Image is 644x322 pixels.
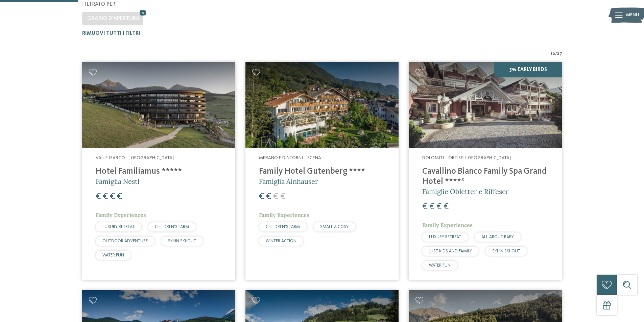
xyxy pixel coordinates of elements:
span: Family Experiences [259,212,309,218]
span: LUXURY RETREAT [102,225,135,229]
span: 27 [557,50,562,57]
span: 16 [551,50,555,57]
span: WATER FUN [429,263,451,268]
img: Family Spa Grand Hotel Cavallino Bianco ****ˢ [409,62,562,148]
span: SKI-IN SKI-OUT [168,239,196,243]
span: / [555,50,557,57]
span: Famiglia Ainhauser [259,177,318,185]
span: € [436,202,442,211]
span: Famiglia Nestl [96,177,139,185]
img: Cercate un hotel per famiglie? Qui troverete solo i migliori! [82,62,235,148]
span: CHILDREN’S FARM [155,225,189,229]
span: € [429,202,434,211]
span: Rimuovi tutti i filtri [82,31,140,36]
span: Family Experiences [422,222,473,228]
span: € [444,202,449,211]
span: Valle Isarco – [GEOGRAPHIC_DATA] [96,155,174,160]
span: Famiglie Obletter e Riffeser [422,187,509,196]
a: Cercate un hotel per famiglie? Qui troverete solo i migliori! Valle Isarco – [GEOGRAPHIC_DATA] Ho... [82,62,235,280]
span: Merano e dintorni – Scena [259,155,321,160]
span: € [103,192,108,201]
span: SMALL & COSY [320,225,349,229]
h4: Cavallino Bianco Family Spa Grand Hotel ****ˢ [422,167,548,187]
span: € [273,192,278,201]
img: Family Hotel Gutenberg **** [245,62,399,148]
span: € [280,192,285,201]
span: € [266,192,271,201]
span: Orario d'apertura [87,16,140,21]
span: € [96,192,101,201]
h4: Family Hotel Gutenberg **** [259,167,385,177]
span: OUTDOOR ADVENTURE [102,239,148,243]
span: SKI-IN SKI-OUT [492,249,520,253]
span: € [259,192,264,201]
a: Cercate un hotel per famiglie? Qui troverete solo i migliori! 5% Early Birds Dolomiti – Ortisei/[... [409,62,562,280]
span: Filtrato per: [82,2,117,7]
span: WATER FUN [102,253,124,257]
span: ALL ABOUT BABY [481,235,514,239]
span: CHILDREN’S FARM [266,225,300,229]
span: WINTER ACTION [266,239,296,243]
span: Family Experiences [96,212,146,218]
span: € [422,202,427,211]
span: LUXURY RETREAT [429,235,461,239]
span: € [117,192,122,201]
span: JUST KIDS AND FAMILY [429,249,472,253]
span: € [110,192,115,201]
span: Dolomiti – Ortisei/[GEOGRAPHIC_DATA] [422,155,511,160]
a: Cercate un hotel per famiglie? Qui troverete solo i migliori! Merano e dintorni – Scena Family Ho... [245,62,399,280]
